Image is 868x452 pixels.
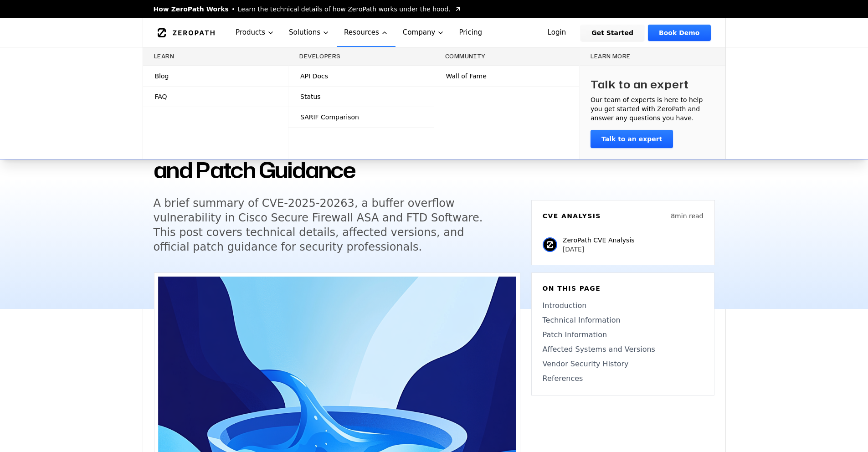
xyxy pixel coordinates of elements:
button: Solutions [282,18,337,47]
span: How ZeroPath Works [154,5,229,14]
a: Wall of Fame [434,66,580,86]
a: Get Started [580,25,644,41]
a: Introduction [543,300,703,311]
h3: Talk to an expert [591,77,689,92]
p: Our team of experts is here to help you get started with ZeroPath and answer any questions you have. [591,95,714,123]
a: Patch Information [543,329,703,340]
h3: Community [445,53,569,60]
a: Vendor Security History [543,359,703,370]
p: ZeroPath CVE Analysis [563,236,635,245]
h3: Developers [299,53,423,60]
p: 8 min read [671,211,703,221]
span: Status [300,92,321,101]
a: Pricing [452,18,489,47]
a: API Docs [288,66,434,86]
a: Affected Systems and Versions [543,344,703,355]
button: Resources [337,18,395,47]
a: Talk to an expert [591,130,673,148]
a: Status [288,87,434,107]
a: SARIF Comparison [288,107,434,127]
img: ZeroPath CVE Analysis [543,237,557,252]
a: Login [537,25,577,41]
p: [DATE] [563,245,635,254]
button: Products [228,18,282,47]
span: SARIF Comparison [300,113,359,122]
a: Blog [143,66,288,86]
span: Blog [155,72,169,81]
h6: On this page [543,284,703,293]
a: Technical Information [543,315,703,326]
h3: Learn more [591,53,714,60]
button: Company [395,18,452,47]
h6: CVE Analysis [543,211,601,221]
span: Wall of Fame [446,72,487,81]
span: API Docs [300,72,328,81]
a: References [543,373,703,384]
h5: A brief summary of CVE-2025-20263, a buffer overflow vulnerability in Cisco Secure Firewall ASA a... [154,196,503,254]
a: Book Demo [648,25,710,41]
a: FAQ [143,87,288,107]
span: Learn the technical details of how ZeroPath works under the hood. [238,5,451,14]
nav: Global [143,18,726,47]
h3: Learn [154,53,277,60]
a: How ZeroPath WorksLearn the technical details of how ZeroPath works under the hood. [154,5,462,14]
span: FAQ [155,92,167,101]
